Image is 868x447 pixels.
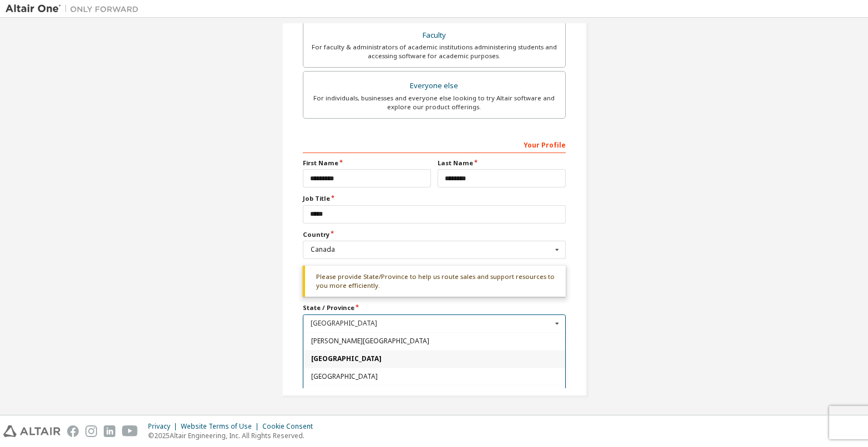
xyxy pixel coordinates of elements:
div: Please provide State/Province to help us route sales and support resources to you more efficiently. [303,266,566,297]
div: Everyone else [310,78,559,94]
label: Last Name [438,159,566,167]
label: Country [303,230,566,239]
div: Your Profile [303,135,566,153]
img: youtube.svg [122,425,138,437]
img: instagram.svg [85,425,97,437]
div: Cookie Consent [262,422,319,431]
span: [PERSON_NAME][GEOGRAPHIC_DATA] [311,338,557,344]
div: Canada [311,246,552,253]
div: For individuals, businesses and everyone else looking to try Altair software and explore our prod... [310,94,559,111]
label: First Name [303,159,431,167]
span: [GEOGRAPHIC_DATA] [311,373,557,380]
div: Website Terms of Use [181,422,262,431]
div: For faculty & administrators of academic institutions administering students and accessing softwa... [310,43,559,60]
p: © 2025 Altair Engineering, Inc. All Rights Reserved. [148,431,319,440]
div: Faculty [310,28,559,43]
label: State / Province [303,303,566,312]
img: altair_logo.svg [3,425,60,437]
div: Privacy [148,422,181,431]
span: [GEOGRAPHIC_DATA] [311,355,557,362]
img: facebook.svg [67,425,79,437]
label: Job Title [303,194,566,203]
img: linkedin.svg [104,425,115,437]
img: Altair One [6,3,144,14]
